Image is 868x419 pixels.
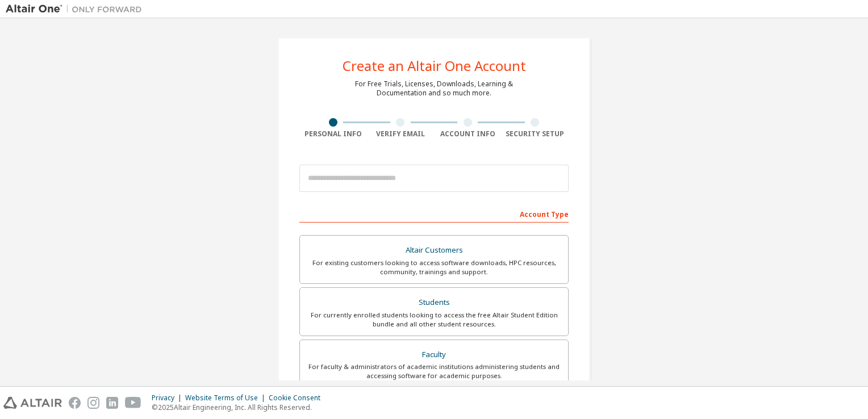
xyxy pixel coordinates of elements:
[307,242,561,258] div: Altair Customers
[307,362,561,380] div: For faculty & administrators of academic institutions administering students and accessing softwa...
[367,129,435,139] div: Verify Email
[6,3,148,15] img: Altair One
[307,311,561,329] div: For currently enrolled students looking to access the free Altair Student Edition bundle and all ...
[106,397,118,409] img: linkedin.svg
[185,393,269,403] div: Website Terms of Use
[307,258,561,276] div: For existing customers looking to access software downloads, HPC resources, community, trainings ...
[69,397,81,409] img: facebook.svg
[434,129,502,139] div: Account Info
[355,79,513,98] div: For Free Trials, Licenses, Downloads, Learning & Documentation and so much more.
[343,59,526,73] div: Create an Altair One Account
[299,204,569,223] div: Account Type
[502,129,569,139] div: Security Setup
[307,295,561,311] div: Students
[269,393,327,403] div: Cookie Consent
[307,347,561,363] div: Faculty
[152,393,185,403] div: Privacy
[3,397,62,409] img: altair_logo.svg
[87,397,99,409] img: instagram.svg
[152,403,327,412] p: © 2025 Altair Engineering, Inc. All Rights Reserved.
[299,129,367,139] div: Personal Info
[125,397,141,409] img: youtube.svg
